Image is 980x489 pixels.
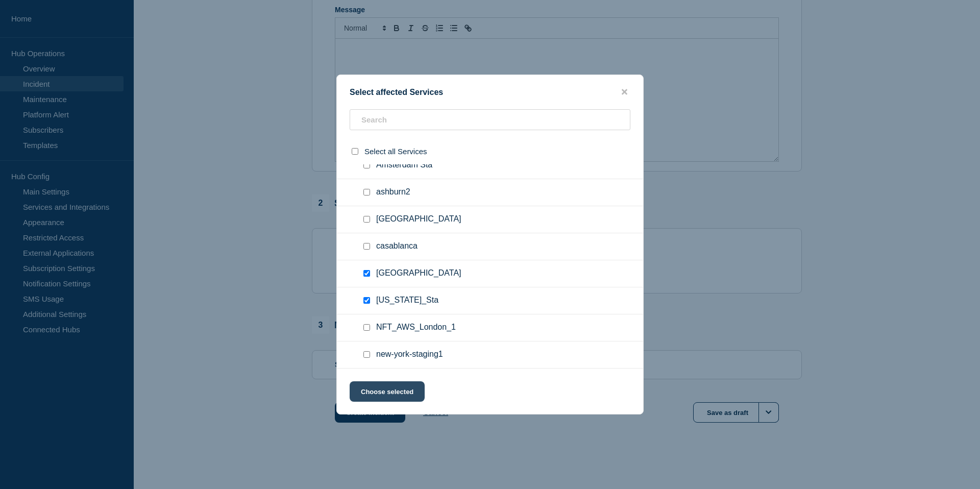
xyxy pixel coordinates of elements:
[363,324,370,331] input: NFT_AWS_London_1 checkbox
[350,109,630,130] input: Search
[376,296,438,306] span: [US_STATE]_Sta
[363,270,370,277] input: Salt Lake City Sta checkbox
[376,214,461,225] span: [GEOGRAPHIC_DATA]
[352,148,358,155] input: select all checkbox
[363,297,370,304] input: New York_Sta checkbox
[376,268,461,279] span: [GEOGRAPHIC_DATA]
[376,323,456,333] span: NFT_AWS_London_1
[619,87,630,97] button: close button
[363,216,370,223] input: calgary checkbox
[363,189,370,195] input: ashburn2 checkbox
[337,87,643,97] div: Select affected Services
[363,162,370,168] input: Amsterdam Sta checkbox
[376,160,432,170] span: Amsterdam Sta
[363,351,370,358] input: new-york-staging1 checkbox
[376,350,443,360] span: new-york-staging1
[350,381,425,402] button: Choose selected
[376,187,410,198] span: ashburn2
[363,243,370,250] input: casablanca checkbox
[376,241,418,252] span: casablanca
[364,147,427,156] span: Select all Services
